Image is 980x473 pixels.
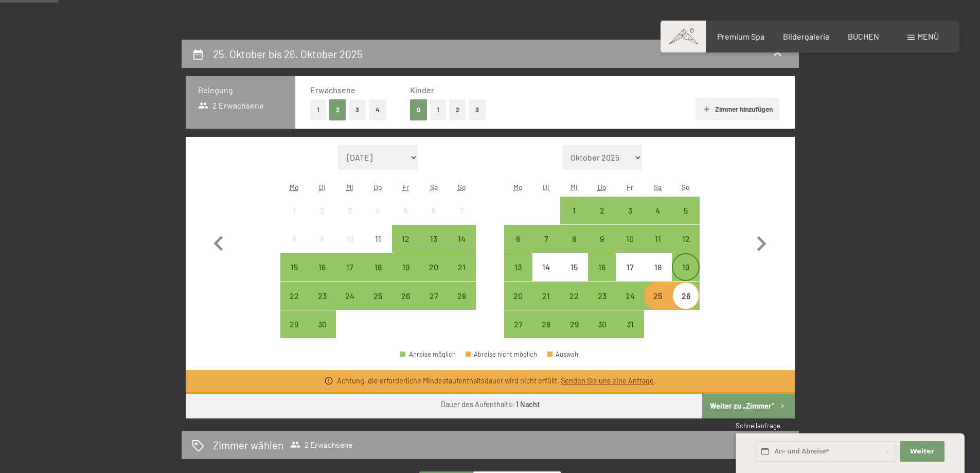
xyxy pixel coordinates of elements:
div: Anreise möglich [504,225,532,253]
div: Sun Sep 21 2025 [448,253,475,281]
span: 2 Erwachsene [290,440,352,450]
div: Anreise möglich [532,310,560,338]
button: Nächster Monat [746,145,776,339]
div: Sat Oct 18 2025 [644,253,672,281]
div: Fri Oct 10 2025 [616,225,644,253]
div: 15 [281,263,307,289]
div: 16 [589,263,615,289]
div: 15 [561,263,587,289]
div: 8 [281,235,307,260]
div: Anreise möglich [560,225,588,253]
div: Thu Oct 16 2025 [588,253,616,281]
div: 10 [617,235,643,260]
div: Wed Oct 01 2025 [560,197,588,224]
div: Anreise möglich [644,225,672,253]
div: Anreise nicht möglich [448,197,475,224]
div: 17 [337,263,363,289]
div: Thu Sep 11 2025 [364,225,392,253]
div: 24 [337,292,363,318]
abbr: Dienstag [543,183,549,191]
div: 14 [533,263,559,289]
div: Anreise möglich [532,225,560,253]
div: Thu Sep 04 2025 [364,197,392,224]
div: Anreise möglich [392,225,420,253]
div: Anreise möglich [504,310,532,338]
button: Vorheriger Monat [204,145,234,339]
div: Anreise möglich [644,197,672,224]
div: Fri Oct 31 2025 [616,310,644,338]
button: 1 [430,99,446,120]
div: Anreise möglich [308,253,336,281]
div: Anreise möglich [392,282,420,309]
div: Sat Oct 11 2025 [644,225,672,253]
abbr: Mittwoch [571,183,578,191]
div: Auswahl [547,351,580,358]
div: Anreise möglich [672,282,700,309]
div: 12 [673,235,699,260]
div: Fri Oct 17 2025 [616,253,644,281]
div: 28 [533,320,559,346]
div: 27 [505,320,531,346]
button: Zimmer hinzufügen [696,98,779,120]
div: Anreise möglich [588,225,616,253]
div: 30 [589,320,615,346]
div: 21 [533,292,559,318]
span: Weiter [910,447,934,456]
div: Mon Oct 13 2025 [504,253,532,281]
button: 2 [329,99,346,120]
div: 27 [421,292,447,318]
div: Wed Sep 10 2025 [336,225,364,253]
div: Sat Sep 27 2025 [420,282,448,309]
div: Wed Sep 03 2025 [336,197,364,224]
div: Mon Sep 22 2025 [280,282,308,309]
abbr: Montag [513,183,523,191]
div: Achtung, die erforderliche Mindestaufenthaltsdauer wird nicht erfüllt. . [337,376,656,386]
div: 2 [309,206,335,232]
div: 29 [281,320,307,346]
div: Tue Sep 30 2025 [308,310,336,338]
div: 14 [449,235,474,260]
abbr: Sonntag [458,183,466,191]
div: Fri Sep 26 2025 [392,282,420,309]
span: Menü [917,31,939,41]
button: 3 [349,99,366,120]
div: 20 [421,263,447,289]
div: Anreise möglich [588,282,616,309]
span: Premium Spa [717,31,764,41]
div: 23 [589,292,615,318]
div: Tue Sep 16 2025 [308,253,336,281]
div: Wed Oct 15 2025 [560,253,588,281]
div: 22 [281,292,307,318]
div: Anreise nicht möglich [280,225,308,253]
div: Sun Oct 26 2025 [672,282,700,309]
div: Anreise möglich [588,310,616,338]
div: 8 [561,235,587,260]
div: 23 [309,292,335,318]
div: Wed Sep 17 2025 [336,253,364,281]
div: Mon Oct 27 2025 [504,310,532,338]
div: Tue Oct 07 2025 [532,225,560,253]
div: 7 [449,206,474,232]
div: Anreise möglich [644,282,672,309]
div: Tue Oct 21 2025 [532,282,560,309]
div: Sat Sep 06 2025 [420,197,448,224]
abbr: Mittwoch [346,183,353,191]
abbr: Freitag [402,183,409,191]
div: 19 [673,263,699,289]
div: 9 [589,235,615,260]
div: 13 [505,263,531,289]
div: Anreise möglich [504,253,532,281]
button: 4 [369,99,386,120]
div: Wed Oct 29 2025 [560,310,588,338]
div: Fri Sep 19 2025 [392,253,420,281]
button: 0 [410,99,427,120]
abbr: Donnerstag [373,183,382,191]
div: Anreise möglich [364,282,392,309]
div: Anreise möglich [560,282,588,309]
div: Anreise nicht möglich [392,197,420,224]
div: Anreise möglich [616,282,644,309]
div: Anreise möglich [392,253,420,281]
button: 3 [469,99,486,120]
abbr: Dienstag [319,183,326,191]
div: Anreise möglich [588,197,616,224]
